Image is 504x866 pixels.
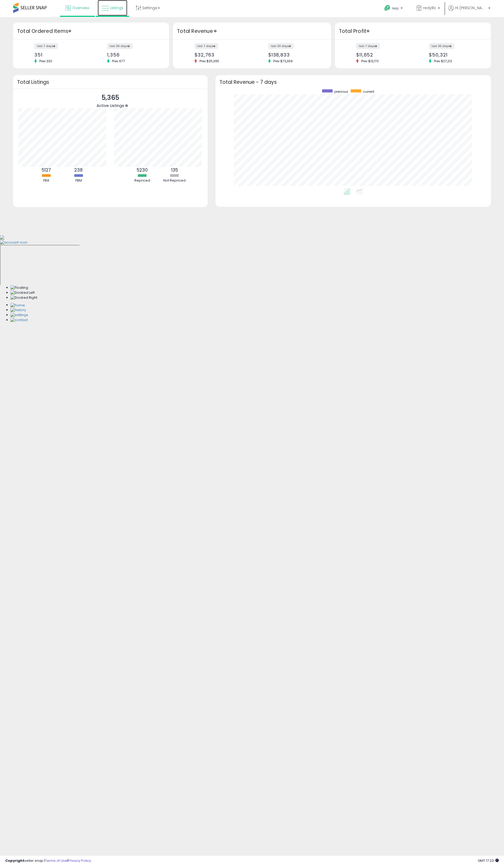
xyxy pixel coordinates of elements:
[10,303,25,308] img: Home
[109,59,128,63] span: Prev: 677
[219,80,487,84] h3: Total Revenue - 7 days
[455,5,487,11] span: Hi [PERSON_NAME]
[17,80,204,84] h3: Total Listings
[195,52,248,58] div: $32,763
[339,28,487,35] h3: Total Profit
[10,318,28,323] img: Contact
[271,59,295,63] span: Prev: $73,369
[334,89,348,94] span: previous
[380,1,408,17] a: Help
[10,308,26,313] img: History
[159,178,190,183] div: Not Repriced
[17,28,165,35] h3: Total Ordered Items
[268,43,294,49] label: last 30 days
[137,167,148,173] b: 5230
[67,29,72,33] div: Tooltip anchor
[423,5,436,11] span: redylllc
[97,93,124,103] p: 5,365
[63,178,94,183] div: FBM
[268,52,322,58] div: $138,833
[429,52,482,58] div: $50,321
[107,52,160,58] div: 1,356
[107,43,133,49] label: last 30 days
[213,29,218,33] div: Tooltip anchor
[97,103,124,108] span: Active Listings
[431,59,455,63] span: Prev: $27,212
[127,178,158,183] div: Repriced
[359,59,381,63] span: Prev: $13,170
[10,290,35,295] img: Docked Left
[37,59,55,63] span: Prev: 330
[34,52,87,58] div: 351
[356,52,409,58] div: $11,652
[356,43,380,49] label: last 7 days
[363,89,374,94] span: current
[30,178,62,183] div: FBA
[384,5,391,11] i: Get Help
[10,295,37,300] img: Docked Right
[74,167,83,173] b: 238
[10,313,28,318] img: Settings
[448,5,490,17] a: Hi [PERSON_NAME]
[177,28,327,35] h3: Total Revenue
[110,5,123,11] span: Listings
[34,43,58,49] label: last 7 days
[195,43,218,49] label: last 7 days
[429,43,454,49] label: last 30 days
[366,29,370,33] div: Tooltip anchor
[124,103,129,108] div: Tooltip anchor
[42,167,51,173] b: 5127
[197,59,222,63] span: Prev: $35,395
[392,6,399,11] span: Help
[72,5,89,11] span: Overview
[10,285,28,290] img: Floating
[171,167,178,173] b: 135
